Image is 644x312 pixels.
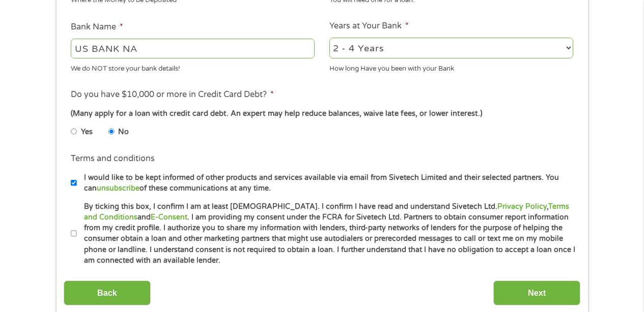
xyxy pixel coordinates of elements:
[71,108,573,119] div: (Many apply for a loan with credit card debt. An expert may help reduce balances, waive late fees...
[71,153,155,164] label: Terms and conditions
[151,213,187,222] a: E-Consent
[97,184,139,193] a: unsubscribe
[329,60,573,74] div: How long Have you been with your Bank
[77,172,576,194] label: I would like to be kept informed of other products and services available via email from Sivetech...
[118,127,129,138] label: No
[77,201,576,266] label: By ticking this box, I confirm I am at least [DEMOGRAPHIC_DATA]. I confirm I have read and unders...
[71,89,274,100] label: Do you have $10,000 or more in Credit Card Debt?
[497,202,547,211] a: Privacy Policy
[329,21,409,32] label: Years at Your Bank
[81,127,93,138] label: Yes
[71,22,123,33] label: Bank Name
[493,280,580,305] input: Next
[84,202,569,222] a: Terms and Conditions
[71,60,315,74] div: We do NOT store your bank details!
[64,280,151,305] input: Back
